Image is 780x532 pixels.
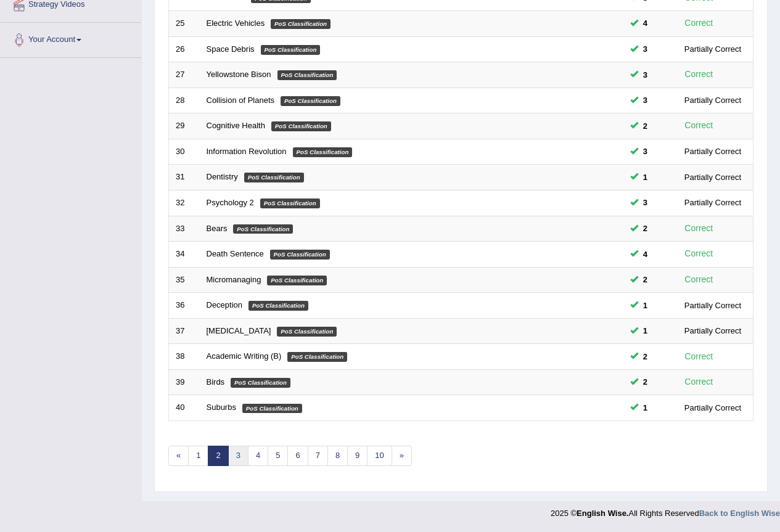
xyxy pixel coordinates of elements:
[679,145,746,158] div: Partially Correct
[169,216,200,242] td: 33
[327,446,348,466] a: 8
[169,88,200,113] td: 28
[638,120,652,133] span: You can still take this question
[638,43,652,55] span: You can still take this question
[277,327,337,337] em: PoS Classification
[287,446,308,466] a: 6
[551,501,780,519] div: 2025 © All Rights Reserved
[679,171,746,184] div: Partially Correct
[638,350,652,363] span: You can still take this question
[169,369,200,395] td: 39
[207,326,271,335] a: [MEDICAL_DATA]
[577,509,628,518] strong: English Wise.
[679,196,746,209] div: Partially Correct
[261,45,321,55] em: PoS Classification
[308,446,328,466] a: 7
[638,273,652,286] span: You can still take this question
[169,344,200,370] td: 38
[638,324,652,337] span: You can still take this question
[638,222,652,235] span: You can still take this question
[260,198,320,208] em: PoS Classification
[207,224,228,233] a: Bears
[638,375,652,388] span: You can still take this question
[169,395,200,421] td: 40
[638,94,652,107] span: You can still take this question
[207,275,261,284] a: Micromanaging
[248,446,268,466] a: 4
[207,377,225,387] a: Birds
[207,70,271,79] a: Yellowstone Bison
[207,147,287,156] a: Information Revolution
[233,224,293,234] em: PoS Classification
[168,446,189,466] a: «
[679,221,718,235] div: Correct
[244,173,304,182] em: PoS Classification
[169,293,200,319] td: 36
[638,248,652,261] span: You can still take this question
[638,196,652,209] span: You can still take this question
[169,139,200,165] td: 30
[207,172,238,181] a: Dentistry
[169,267,200,293] td: 35
[679,16,718,30] div: Correct
[208,446,228,466] a: 2
[679,247,718,261] div: Correct
[293,147,353,157] em: PoS Classification
[169,11,200,37] td: 25
[270,250,330,260] em: PoS Classification
[679,67,718,81] div: Correct
[169,36,200,62] td: 26
[699,509,780,518] a: Back to English Wise
[638,299,652,312] span: You can still take this question
[638,68,652,81] span: You can still take this question
[638,171,652,184] span: You can still take this question
[207,403,236,412] a: Suburbs
[207,249,264,258] a: Death Sentence
[271,19,330,29] em: PoS Classification
[207,96,275,105] a: Collision of Planets
[638,401,652,414] span: You can still take this question
[679,350,718,364] div: Correct
[281,96,340,106] em: PoS Classification
[679,299,746,312] div: Partially Correct
[228,446,248,466] a: 3
[207,44,255,54] a: Space Debris
[207,300,243,309] a: Deception
[207,18,265,28] a: Electric Vehicles
[679,272,718,287] div: Correct
[679,401,746,414] div: Partially Correct
[679,375,718,389] div: Correct
[277,70,337,80] em: PoS Classification
[188,446,208,466] a: 1
[248,301,308,311] em: PoS Classification
[242,404,302,414] em: PoS Classification
[638,145,652,158] span: You can still take this question
[267,276,327,285] em: PoS Classification
[287,352,347,362] em: PoS Classification
[679,118,718,133] div: Correct
[207,198,254,207] a: Psychology 2
[367,446,392,466] a: 10
[679,43,746,55] div: Partially Correct
[271,121,331,131] em: PoS Classification
[169,242,200,268] td: 34
[268,446,288,466] a: 5
[169,318,200,344] td: 37
[207,121,265,130] a: Cognitive Health
[347,446,367,466] a: 9
[231,378,290,388] em: PoS Classification
[679,94,746,107] div: Partially Correct
[679,324,746,337] div: Partially Correct
[169,190,200,216] td: 32
[207,351,282,361] a: Academic Writing (B)
[1,23,141,54] a: Your Account
[169,62,200,88] td: 27
[638,17,652,30] span: You can still take this question
[169,165,200,190] td: 31
[169,113,200,139] td: 29
[392,446,412,466] a: »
